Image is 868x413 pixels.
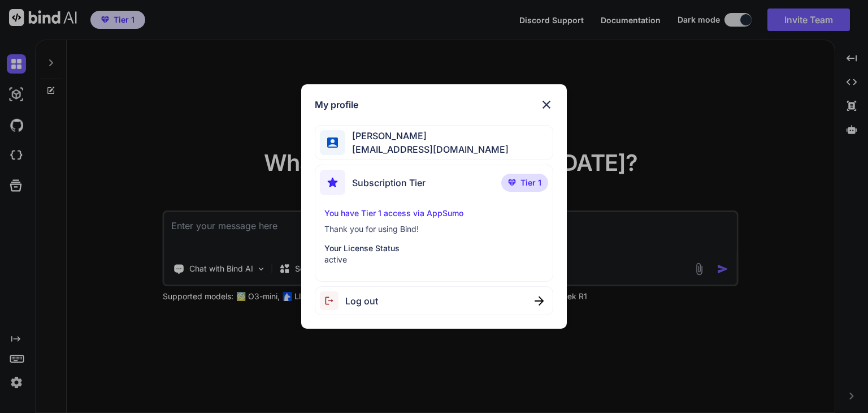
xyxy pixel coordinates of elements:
p: You have Tier 1 access via AppSumo [324,208,543,219]
img: logout [320,291,345,310]
span: [EMAIL_ADDRESS][DOMAIN_NAME] [345,143,509,156]
img: close [540,98,553,111]
span: Log out [345,294,378,308]
p: Thank you for using Bind! [324,223,543,235]
img: close [535,296,544,306]
img: premium [508,179,516,186]
span: Subscription Tier [352,176,426,190]
h1: My profile [315,98,358,111]
img: profile [327,137,338,148]
p: Your License Status [324,243,543,254]
img: subscription [320,170,345,195]
p: active [324,254,543,265]
span: Tier 1 [520,177,541,188]
span: [PERSON_NAME] [345,129,509,143]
